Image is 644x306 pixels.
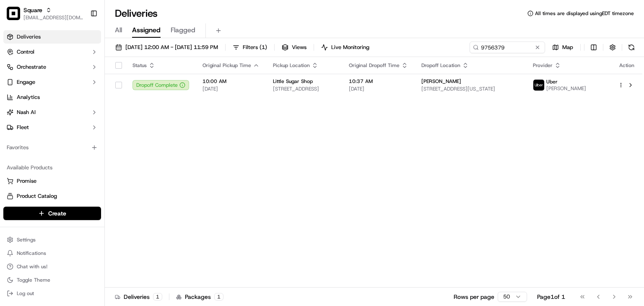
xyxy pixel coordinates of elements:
div: 1 [214,293,223,301]
span: [PERSON_NAME] [421,78,461,85]
button: Product Catalog [3,189,101,203]
img: uber-new-logo.jpeg [533,80,544,91]
span: Deliveries [17,33,41,41]
span: [DATE] [203,86,260,92]
button: Dropoff Complete [132,80,189,90]
span: [DATE] [349,86,408,92]
span: Little Sugar Shop [273,78,313,85]
button: [DATE] 12:00 AM - [DATE] 11:59 PM [112,41,222,53]
div: Page 1 of 1 [537,293,565,301]
button: Map [548,41,577,53]
a: Deliveries [3,30,101,44]
span: Live Monitoring [331,44,369,51]
span: Status [132,62,147,69]
span: Control [17,48,34,56]
div: 1 [153,293,162,301]
div: Deliveries [115,293,162,301]
span: [DATE] 12:00 AM - [DATE] 11:59 PM [125,44,218,51]
button: Engage [3,75,101,89]
button: Refresh [626,41,637,53]
span: Provider [533,62,553,69]
button: Notifications [3,247,101,259]
span: Pickup Location [273,62,310,69]
span: Original Dropoff Time [349,62,400,69]
button: Log out [3,288,101,299]
button: Fleet [3,121,101,134]
div: Packages [176,293,223,301]
span: Flagged [171,25,195,35]
span: 10:37 AM [349,78,408,85]
input: Type to search [470,41,545,53]
button: Toggle Theme [3,274,101,286]
button: Views [278,41,310,53]
span: Original Pickup Time [203,62,251,69]
span: 10:00 AM [203,78,260,85]
div: Available Products [3,161,101,174]
a: Analytics [3,91,101,104]
button: [EMAIL_ADDRESS][DOMAIN_NAME] [23,14,83,21]
span: Nash AI [17,109,36,116]
span: Fleet [17,124,29,131]
button: Orchestrate [3,60,101,74]
div: Action [618,62,636,69]
span: ( 1 ) [260,44,267,51]
span: All [115,25,122,35]
button: Chat with us! [3,261,101,272]
button: Settings [3,234,101,246]
span: Views [292,44,306,51]
button: Square [23,6,42,14]
button: Live Monitoring [317,41,373,53]
p: Rows per page [454,293,494,301]
img: Square [7,7,20,20]
span: Dropoff Location [421,62,460,69]
button: Promise [3,174,101,188]
button: Nash AI [3,106,101,119]
span: Map [562,44,573,51]
a: Promise [7,177,98,185]
span: Assigned [132,25,161,35]
span: Promise [17,177,36,185]
span: [STREET_ADDRESS][US_STATE] [421,86,519,92]
div: Favorites [3,141,101,154]
span: Settings [17,236,36,243]
span: Analytics [17,93,40,101]
span: Toggle Theme [17,277,50,283]
button: Control [3,45,101,59]
span: Notifications [17,250,46,257]
span: Engage [17,78,35,86]
span: Create [48,209,66,218]
span: Filters [243,44,267,51]
h1: Deliveries [115,7,158,20]
span: Log out [17,290,34,297]
span: Product Catalog [17,192,57,200]
span: All times are displayed using EDT timezone [535,10,634,17]
span: [STREET_ADDRESS] [273,86,335,92]
span: Orchestrate [17,63,46,71]
span: Chat with us! [17,263,47,270]
span: [PERSON_NAME] [546,85,586,92]
button: SquareSquare[EMAIL_ADDRESS][DOMAIN_NAME] [3,3,87,23]
span: Uber [546,78,558,85]
button: Create [3,207,101,220]
a: Product Catalog [7,192,98,200]
button: Filters(1) [229,41,271,53]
